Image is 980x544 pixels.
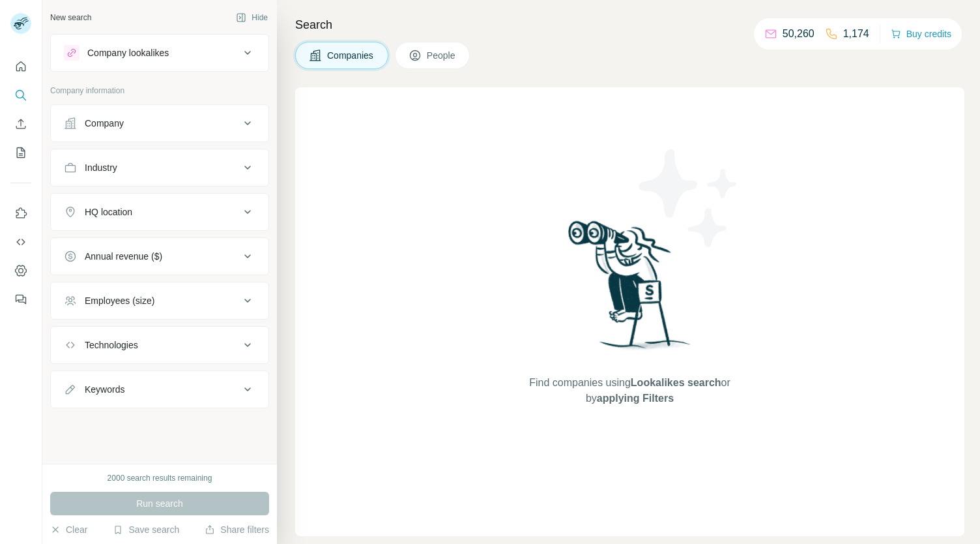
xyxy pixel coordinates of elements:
span: applying Filters [597,393,674,404]
p: Company information [50,85,269,97]
button: Use Surfe on LinkedIn [10,202,31,225]
div: 2000 search results remaining [108,472,212,484]
button: Clear [50,523,87,536]
button: Company [51,108,268,139]
button: Hide [227,8,277,27]
button: Company lookalikes [51,37,268,68]
img: Surfe Illustration - Stars [630,140,747,257]
button: Save search [113,523,179,536]
div: HQ location [85,205,132,219]
button: Share filters [205,523,269,536]
div: Technologies [85,339,138,352]
span: Find companies using or by [525,375,734,406]
h4: Search [295,16,964,34]
div: Employees (size) [85,294,154,307]
button: Annual revenue ($) [51,241,268,272]
div: Keywords [85,383,124,396]
img: Surfe Illustration - Woman searching with binoculars [562,217,698,363]
button: Quick start [10,55,31,78]
button: My lists [10,141,31,164]
span: People [427,49,457,62]
button: Dashboard [10,259,31,282]
span: Lookalikes search [631,377,721,388]
span: Companies [327,49,375,62]
div: Annual revenue ($) [85,250,162,263]
button: Employees (size) [51,285,268,316]
button: Buy credits [891,25,951,43]
div: Industry [85,161,117,174]
button: Industry [51,152,268,183]
button: Search [10,83,31,107]
p: 1,174 [843,26,869,42]
div: Company [85,117,124,130]
div: New search [50,12,91,23]
div: Company lookalikes [87,46,169,59]
button: Technologies [51,329,268,361]
button: Use Surfe API [10,230,31,254]
p: 50,260 [783,26,814,42]
button: Feedback [10,288,31,311]
button: Keywords [51,374,268,405]
button: HQ location [51,196,268,228]
button: Enrich CSV [10,112,31,136]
